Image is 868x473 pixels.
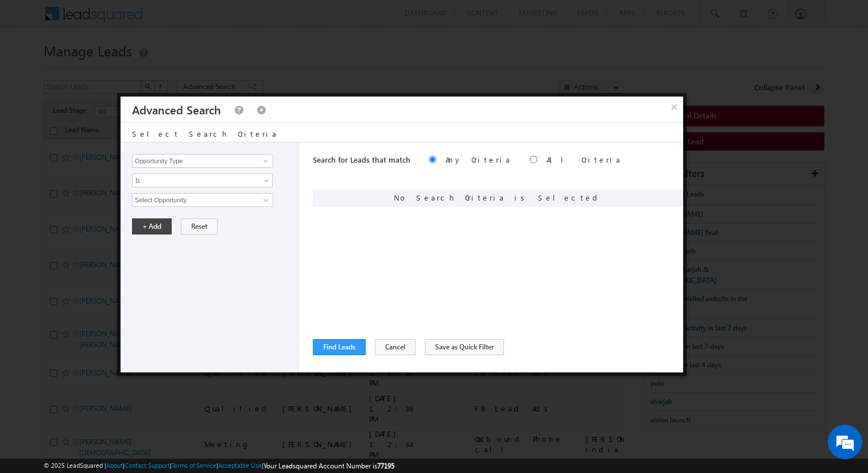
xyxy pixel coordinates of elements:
[132,218,172,234] button: + Add
[132,129,278,139] span: Select Search Criteria
[218,462,262,469] a: Acceptable Use
[257,194,272,206] a: Show All Items
[425,339,504,355] button: Save as Quick Filter
[133,175,257,186] span: Is
[445,155,511,164] label: Any Criteria
[132,97,221,122] h3: Advanced Search
[106,462,123,469] a: About
[665,97,683,117] button: ×
[313,190,683,207] div: No Search Criteria is Selected
[132,193,273,207] input: Type to Search
[172,462,216,469] a: Terms of Service
[257,155,272,167] a: Show All Items
[375,339,416,355] button: Cancel
[132,154,273,168] input: Type to Search
[377,462,394,470] span: 77195
[125,462,170,469] a: Contact Support
[547,155,622,164] label: All Criteria
[263,462,394,470] span: Your Leadsquared Account Number is
[132,174,273,187] a: Is
[313,155,410,164] span: Search for Leads that match
[44,460,394,471] span: © 2025 LeadSquared | | | | |
[313,339,366,355] button: Find Leads
[181,218,218,234] button: Reset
